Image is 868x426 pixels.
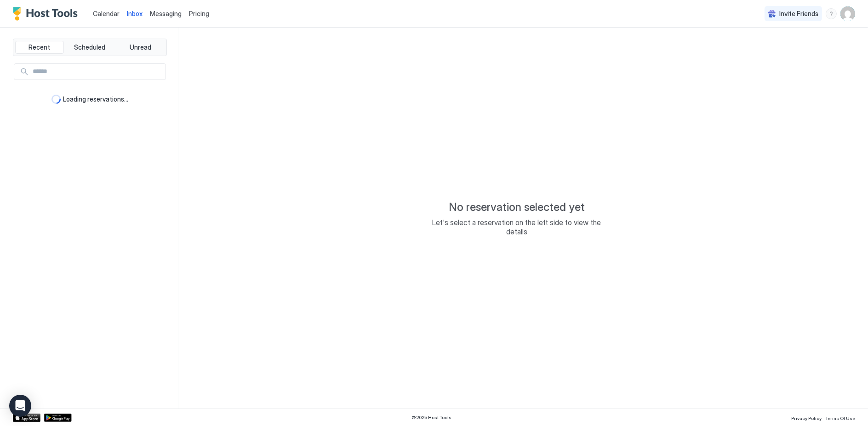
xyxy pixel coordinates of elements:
[411,415,451,420] span: © 2025 Host Tools
[93,10,120,17] span: Calendar
[826,8,837,19] div: menu
[13,414,40,422] a: App Store
[127,9,143,18] a: Inbox
[13,39,167,56] div: tab-group
[840,6,855,21] div: User profile
[127,10,143,17] span: Inbox
[150,9,182,18] a: Messaging
[791,413,822,422] a: Privacy Policy
[51,95,61,104] div: loading
[29,64,166,80] input: Input Field
[66,41,114,54] button: Scheduled
[189,10,209,18] span: Pricing
[130,43,151,51] span: Unread
[29,43,50,51] span: Recent
[825,415,855,421] span: Terms Of Use
[15,41,64,54] button: Recent
[116,41,165,54] button: Unread
[74,43,106,51] span: Scheduled
[44,414,72,422] a: Google Play Store
[150,10,182,17] span: Messaging
[825,413,855,422] a: Terms Of Use
[63,95,129,103] span: Loading reservations...
[449,200,585,214] span: No reservation selected yet
[93,9,120,18] a: Calendar
[791,415,822,421] span: Privacy Policy
[9,395,31,417] div: Open Intercom Messenger
[425,218,609,236] span: Let's select a reservation on the left side to view the details
[13,7,82,21] a: Host Tools Logo
[779,10,818,18] span: Invite Friends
